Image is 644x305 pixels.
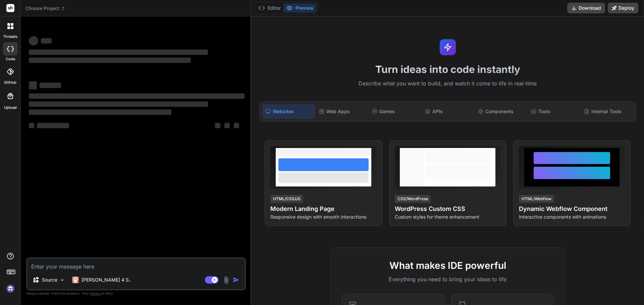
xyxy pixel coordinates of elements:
p: Everything you need to bring your ideas to life [341,275,554,283]
span: ‌ [29,58,191,63]
p: Responsive design with smooth interactions [270,214,376,220]
p: Source [42,277,57,283]
span: ‌ [224,123,230,128]
span: ‌ [29,93,245,99]
div: Tools [528,104,580,119]
h4: Modern Landing Page [270,204,376,214]
button: Deploy [608,3,638,13]
button: Download [567,3,605,13]
label: code [6,56,15,62]
p: Always double-check its answers. Your in Bind [26,290,246,297]
div: CSS/WordPress [395,195,431,203]
span: ‌ [29,81,37,89]
div: HTML/Webflow [519,195,554,203]
label: Upload [4,105,17,110]
button: Editor [256,3,283,13]
p: Custom styles for theme enhancement [395,214,501,220]
div: Components [475,104,527,119]
p: [PERSON_NAME] 4 S.. [82,277,131,283]
img: signin [5,283,16,294]
span: ‌ [234,123,239,128]
span: Choose Project [25,5,65,12]
img: Claude 4 Sonnet [72,277,79,283]
img: Pick Models [59,277,65,283]
span: ‌ [29,109,171,115]
h4: WordPress Custom CSS [395,204,501,214]
span: ‌ [29,36,38,46]
h1: Turn ideas into code instantly [255,63,640,75]
label: threads [3,34,17,40]
span: ‌ [29,101,208,107]
button: Preview [283,3,316,13]
label: GitHub [4,80,16,85]
p: Interactive components with animations [519,214,625,220]
div: Web Apps [316,104,368,119]
img: attachment [222,276,230,284]
h2: What makes IDE powerful [341,258,554,273]
span: ‌ [41,38,52,44]
span: ‌ [29,123,34,128]
span: ‌ [37,123,69,128]
div: Websites [262,104,315,119]
img: icon [233,277,239,283]
span: privacy [90,291,102,295]
span: ‌ [40,83,61,88]
div: Games [369,104,421,119]
p: Describe what you want to build, and watch it come to life in real-time [255,79,640,88]
div: HTML/CSS/JS [270,195,303,203]
span: ‌ [215,123,220,128]
h4: Dynamic Webflow Component [519,204,625,214]
div: APIs [422,104,474,119]
div: Internal Tools [581,104,633,119]
span: ‌ [29,50,208,55]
